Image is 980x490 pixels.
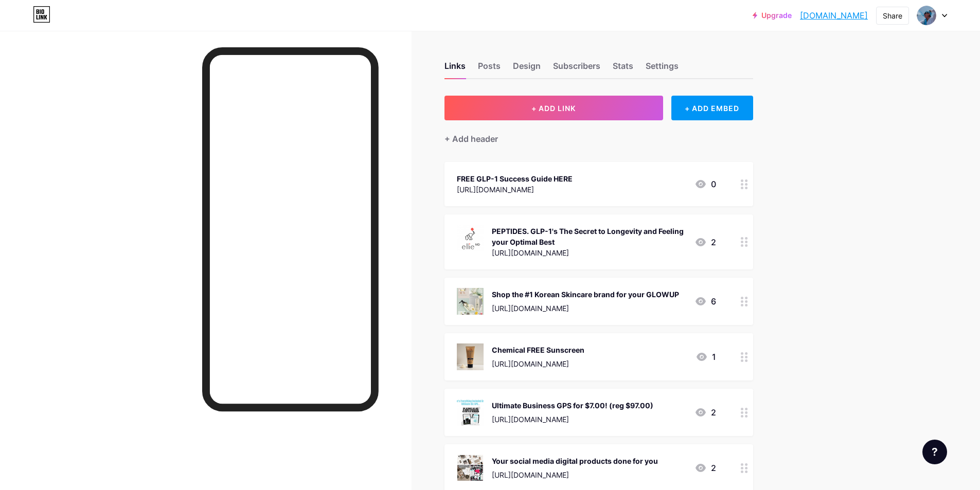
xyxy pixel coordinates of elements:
[457,173,573,184] div: FREE GLP-1 Success Guide HERE
[492,226,686,247] div: PEPTIDES. GLP-1's The Secret to Longevity and Feeling your Optimal Best
[444,96,663,120] button: + ADD LINK
[478,60,501,78] div: Posts
[444,133,498,145] div: + Add header
[694,406,716,419] div: 2
[492,358,584,369] div: [URL][DOMAIN_NAME]
[694,295,716,307] div: 6
[883,10,902,21] div: Share
[457,455,484,481] img: Your social media digital products done for you
[492,344,584,355] div: Chemical FREE Sunscreen
[917,6,936,25] img: lisamccarron
[800,9,868,22] a: [DOMAIN_NAME]
[694,178,716,190] div: 0
[492,469,658,480] div: [URL][DOMAIN_NAME]
[444,60,466,78] div: Links
[694,236,716,248] div: 2
[694,462,716,474] div: 2
[492,247,686,258] div: [URL][DOMAIN_NAME]
[671,96,753,120] div: + ADD EMBED
[553,60,600,78] div: Subscribers
[492,414,653,425] div: [URL][DOMAIN_NAME]
[531,104,576,113] span: + ADD LINK
[492,303,679,314] div: [URL][DOMAIN_NAME]
[513,60,541,78] div: Design
[696,351,716,363] div: 1
[613,60,633,78] div: Stats
[492,456,658,466] div: Your social media digital products done for you
[457,399,484,426] img: Ultimate Business GPS for $7.00! (reg $97.00)
[457,184,573,195] div: [URL][DOMAIN_NAME]
[753,11,792,20] a: Upgrade
[457,225,484,251] img: PEPTIDES. GLP-1's The Secret to Longevity and Feeling your Optimal Best
[646,60,679,78] div: Settings
[492,289,679,300] div: Shop the #1 Korean Skincare brand for your GLOWUP
[457,343,484,370] img: Chemical FREE Sunscreen
[457,288,484,315] img: Shop the #1 Korean Skincare brand for your GLOWUP
[492,400,653,411] div: Ultimate Business GPS for $7.00! (reg $97.00)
